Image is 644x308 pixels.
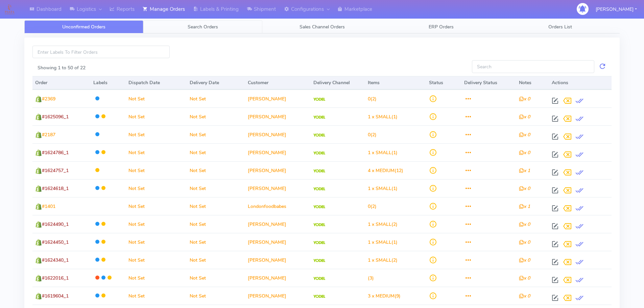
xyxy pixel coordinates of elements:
[519,96,530,102] i: x 0
[368,185,391,192] span: 1 x SMALL
[126,233,187,251] td: Not Set
[426,76,462,90] th: Status
[187,90,245,108] td: Not Set
[368,114,391,120] span: 1 x SMALL
[126,90,187,108] td: Not Set
[245,233,311,251] td: [PERSON_NAME]
[313,169,325,173] img: Yodel
[313,151,325,155] img: Yodel
[245,197,311,215] td: Londonfoodbabes
[245,269,311,287] td: [PERSON_NAME]
[519,114,530,120] i: x 0
[187,76,245,90] th: Delivery Date
[126,76,187,90] th: Dispatch Date
[313,134,325,137] img: Yodel
[126,108,187,125] td: Not Set
[42,114,69,120] span: #1625096_1
[126,269,187,287] td: Not Set
[42,203,55,210] span: #1401
[42,96,55,102] span: #2369
[519,167,530,174] i: x 1
[368,221,391,228] span: 1 x SMALL
[313,98,325,101] img: Yodel
[519,203,530,210] i: x 1
[126,179,187,197] td: Not Set
[519,132,530,138] i: x 0
[62,24,105,30] span: Unconfirmed Orders
[313,259,325,262] img: Yodel
[245,215,311,233] td: [PERSON_NAME]
[313,295,325,298] img: Yodel
[42,275,69,281] span: #1622016_1
[187,251,245,269] td: Not Set
[461,76,516,90] th: Delivery Status
[42,257,69,263] span: #1624340_1
[187,179,245,197] td: Not Set
[32,46,170,58] input: Enter Labels To Filter Orders
[368,114,398,120] span: (1)
[245,108,311,125] td: [PERSON_NAME]
[368,167,395,174] span: 4 x MEDIUM
[313,205,325,209] img: Yodel
[245,251,311,269] td: [PERSON_NAME]
[245,76,311,90] th: Customer
[368,149,398,156] span: (1)
[187,108,245,125] td: Not Set
[519,185,530,192] i: x 0
[32,76,91,90] th: Order
[313,116,325,119] img: Yodel
[126,251,187,269] td: Not Set
[126,215,187,233] td: Not Set
[519,257,530,263] i: x 0
[368,132,371,138] span: 0
[548,24,572,30] span: Orders List
[368,149,391,156] span: 1 x SMALL
[187,161,245,179] td: Not Set
[591,2,642,16] button: [PERSON_NAME]
[519,221,530,228] i: x 0
[24,20,620,33] ul: Tabs
[42,132,55,138] span: #2187
[245,287,311,305] td: [PERSON_NAME]
[368,239,391,245] span: 1 x SMALL
[516,76,549,90] th: Notes
[368,257,398,263] span: (2)
[245,125,311,143] td: [PERSON_NAME]
[313,187,325,191] img: Yodel
[368,132,377,138] span: (2)
[368,96,377,102] span: (2)
[549,76,612,90] th: Actions
[245,90,311,108] td: [PERSON_NAME]
[368,203,371,210] span: 0
[38,64,86,71] label: Showing 1 to 50 of 22
[126,197,187,215] td: Not Set
[368,96,371,102] span: 0
[245,179,311,197] td: [PERSON_NAME]
[91,76,126,90] th: Labels
[42,167,69,174] span: #1624757_1
[313,223,325,227] img: Yodel
[368,275,374,281] span: (3)
[519,149,530,156] i: x 0
[126,125,187,143] td: Not Set
[519,293,530,299] i: x 0
[313,277,325,280] img: Yodel
[187,233,245,251] td: Not Set
[42,185,69,192] span: #1624618_1
[126,161,187,179] td: Not Set
[245,143,311,161] td: [PERSON_NAME]
[42,149,69,156] span: #1624786_1
[42,221,69,228] span: #1624490_1
[187,197,245,215] td: Not Set
[42,239,69,245] span: #1624450_1
[429,24,454,30] span: ERP Orders
[365,76,426,90] th: Items
[187,143,245,161] td: Not Set
[188,24,218,30] span: Search Orders
[519,239,530,245] i: x 0
[187,287,245,305] td: Not Set
[368,257,391,263] span: 1 x SMALL
[187,215,245,233] td: Not Set
[300,24,345,30] span: Sales Channel Orders
[519,275,530,281] i: x 0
